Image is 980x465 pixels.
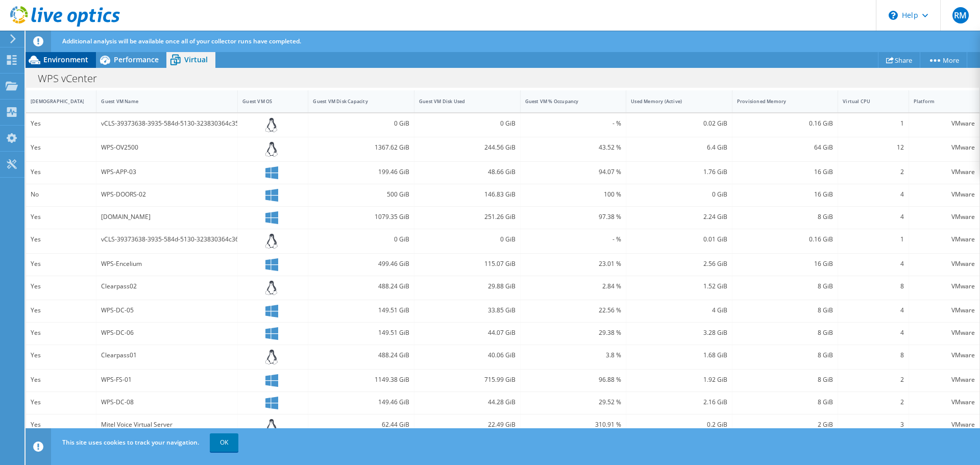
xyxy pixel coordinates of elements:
div: Yes [31,258,91,270]
a: More [920,52,967,68]
div: Virtual CPU [843,98,891,105]
div: 44.28 GiB [419,397,516,408]
div: 4 [843,258,903,270]
div: - % [525,118,622,129]
div: VMware [914,142,975,153]
div: 0.2 GiB [631,419,727,430]
div: 2 [843,397,903,408]
div: 244.56 GiB [419,142,516,153]
div: Yes [31,374,91,385]
div: 64 GiB [737,142,834,153]
div: Yes [31,419,91,430]
span: Performance [114,55,159,64]
div: 0 GiB [419,234,516,245]
div: Yes [31,166,91,178]
div: 8 GiB [737,211,834,223]
span: Additional analysis will be available once all of your collector runs have completed. [62,37,301,45]
div: Yes [31,234,91,245]
div: Guest VM Name [101,98,220,105]
svg: \n [889,11,898,20]
div: VMware [914,258,975,270]
div: Yes [31,118,91,129]
div: WPS-DOORS-02 [101,189,233,200]
div: 0.02 GiB [631,118,727,129]
div: 310.91 % [525,419,622,430]
div: Guest VM Disk Used [419,98,503,105]
div: 8 GiB [737,374,834,385]
div: WPS-Encelium [101,258,233,270]
div: 4 [843,327,903,338]
div: Yes [31,350,91,361]
div: WPS-FS-01 [101,374,233,385]
div: 488.24 GiB [313,281,409,292]
div: 23.01 % [525,258,622,270]
div: 8 [843,281,903,292]
div: 0 GiB [419,118,516,129]
div: VMware [914,305,975,316]
div: Yes [31,211,91,223]
div: VMware [914,166,975,178]
span: Virtual [184,55,208,64]
span: This site uses cookies to track your navigation. [62,438,199,447]
div: 2.56 GiB [631,258,727,270]
div: 2.24 GiB [631,211,727,223]
div: 16 GiB [737,189,834,200]
div: 2.16 GiB [631,397,727,408]
div: 43.52 % [525,142,622,153]
div: VMware [914,350,975,361]
div: 97.38 % [525,211,622,223]
div: 62.44 GiB [313,419,409,430]
div: 1.92 GiB [631,374,727,385]
div: 199.46 GiB [313,166,409,178]
div: 29.88 GiB [419,281,516,292]
div: Provisioned Memory [737,98,821,105]
div: 0 GiB [313,234,409,245]
div: [DOMAIN_NAME] [101,211,233,223]
div: 94.07 % [525,166,622,178]
div: 4 [843,211,903,223]
div: 6.4 GiB [631,142,727,153]
div: 499.46 GiB [313,258,409,270]
div: 8 GiB [737,281,834,292]
div: Yes [31,397,91,408]
a: Share [878,52,920,68]
div: 2.84 % [525,281,622,292]
div: VMware [914,419,975,430]
div: 8 GiB [737,350,834,361]
div: 4 GiB [631,305,727,316]
div: 40.06 GiB [419,350,516,361]
div: 2 [843,374,903,385]
a: OK [210,433,238,452]
div: 115.07 GiB [419,258,516,270]
div: Clearpass02 [101,281,233,292]
div: 149.46 GiB [313,397,409,408]
div: 0.16 GiB [737,234,834,245]
div: 8 GiB [737,327,834,338]
div: Clearpass01 [101,350,233,361]
div: 500 GiB [313,189,409,200]
div: Platform [914,98,963,105]
div: vCLS-39373638-3935-584d-5130-323830364c36 [101,234,233,245]
div: 22.56 % [525,305,622,316]
div: 29.52 % [525,397,622,408]
div: 48.66 GiB [419,166,516,178]
div: 2 [843,166,903,178]
div: 251.26 GiB [419,211,516,223]
div: 16 GiB [737,258,834,270]
div: Guest VM OS [242,98,291,105]
div: 4 [843,305,903,316]
div: Yes [31,142,91,153]
div: 1149.38 GiB [313,374,409,385]
div: 3.28 GiB [631,327,727,338]
div: 22.49 GiB [419,419,516,430]
span: Environment [43,55,88,64]
div: 146.83 GiB [419,189,516,200]
div: 44.07 GiB [419,327,516,338]
div: 0.01 GiB [631,234,727,245]
div: Used Memory (Active) [631,98,715,105]
h1: WPS vCenter [33,73,113,84]
div: VMware [914,374,975,385]
div: Yes [31,327,91,338]
div: Guest VM Disk Capacity [313,98,397,105]
div: 715.99 GiB [419,374,516,385]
